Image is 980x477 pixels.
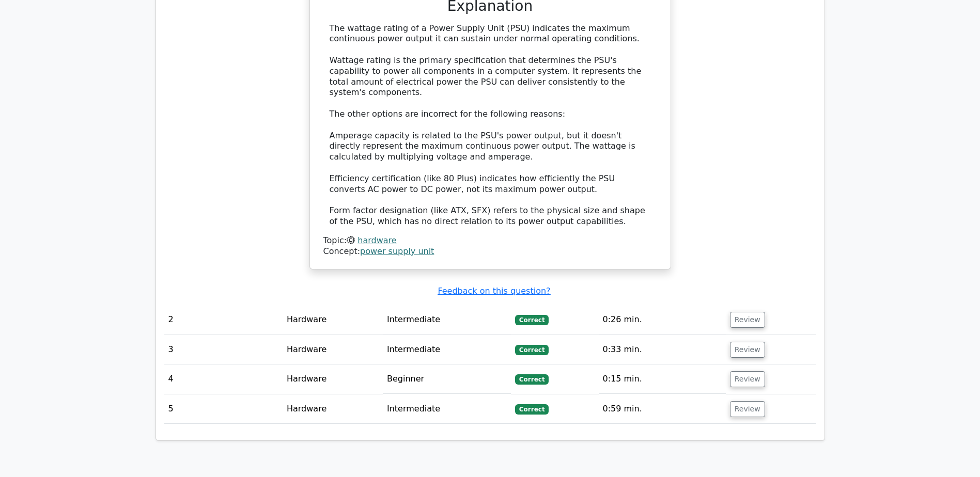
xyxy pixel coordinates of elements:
[323,235,657,246] div: Topic:
[383,305,511,335] td: Intermediate
[730,312,765,328] button: Review
[164,305,283,335] td: 2
[599,305,726,335] td: 0:26 min.
[283,335,383,364] td: Hardware
[357,235,396,245] a: hardware
[383,335,511,364] td: Intermediate
[730,342,765,358] button: Review
[330,23,651,227] div: The wattage rating of a Power Supply Unit (PSU) indicates the maximum continuous power output it ...
[283,305,383,335] td: Hardware
[515,404,549,415] span: Correct
[323,246,657,257] div: Concept:
[383,364,511,394] td: Beginner
[283,364,383,394] td: Hardware
[515,345,549,355] span: Correct
[360,246,434,256] a: power supply unit
[599,394,726,424] td: 0:59 min.
[599,364,726,394] td: 0:15 min.
[515,315,549,325] span: Correct
[599,335,726,364] td: 0:33 min.
[438,286,550,296] a: Feedback on this question?
[164,364,283,394] td: 4
[515,374,549,385] span: Correct
[730,371,765,387] button: Review
[164,394,283,424] td: 5
[730,401,765,417] button: Review
[383,394,511,424] td: Intermediate
[164,335,283,364] td: 3
[283,394,383,424] td: Hardware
